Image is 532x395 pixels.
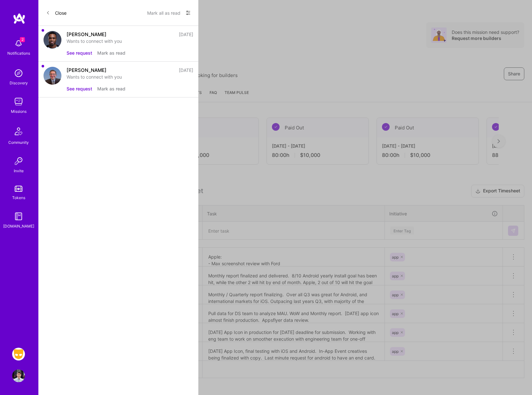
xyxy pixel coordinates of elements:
[12,348,25,360] img: Grindr: Product & Marketing
[67,38,193,44] div: Wants to connect with you
[12,369,25,382] img: User Avatar
[67,85,92,92] button: See request
[67,67,107,74] div: [PERSON_NAME]
[11,369,27,382] a: User Avatar
[10,80,28,86] div: Discovery
[3,223,34,229] div: [DOMAIN_NAME]
[67,50,92,56] button: See request
[67,31,107,38] div: [PERSON_NAME]
[97,85,125,92] button: Mark as read
[12,95,25,108] img: teamwork
[179,31,193,38] div: [DATE]
[11,124,26,139] img: Community
[67,74,193,80] div: Wants to connect with you
[11,108,27,115] div: Missions
[97,50,125,56] button: Mark as read
[44,31,61,49] img: user avatar
[11,348,27,360] a: Grindr: Product & Marketing
[46,8,67,18] button: Close
[147,8,180,18] button: Mark all as read
[12,67,25,80] img: discovery
[8,139,29,146] div: Community
[15,186,22,192] img: tokens
[44,67,61,85] img: user avatar
[14,167,24,174] div: Invite
[12,155,25,167] img: Invite
[179,67,193,74] div: [DATE]
[12,194,25,201] div: Tokens
[13,13,26,24] img: logo
[12,210,25,223] img: guide book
